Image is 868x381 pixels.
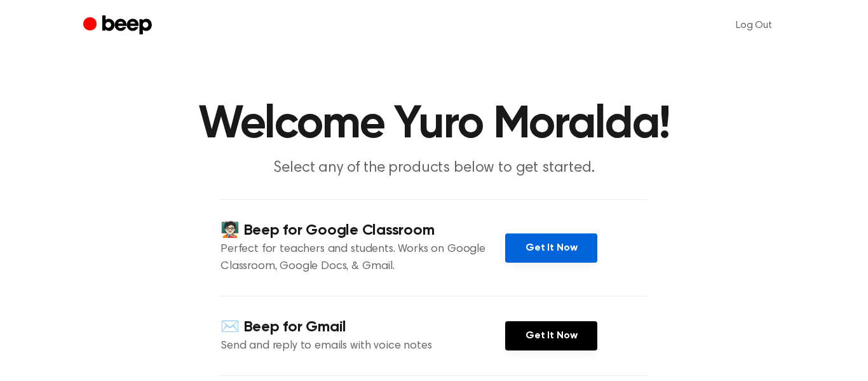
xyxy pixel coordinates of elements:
[220,220,505,241] h4: 🧑🏻‍🏫 Beep for Google Classroom
[83,13,155,38] a: Beep
[190,158,678,179] p: Select any of the products below to get started.
[220,317,505,338] h4: ✉️ Beep for Gmail
[505,321,597,350] a: Get It Now
[723,10,785,41] a: Log Out
[220,338,505,355] p: Send and reply to emails with voice notes
[109,102,759,148] h1: Welcome Yuro Moralda!
[505,233,597,263] a: Get It Now
[220,241,505,275] p: Perfect for teachers and students. Works on Google Classroom, Google Docs, & Gmail.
